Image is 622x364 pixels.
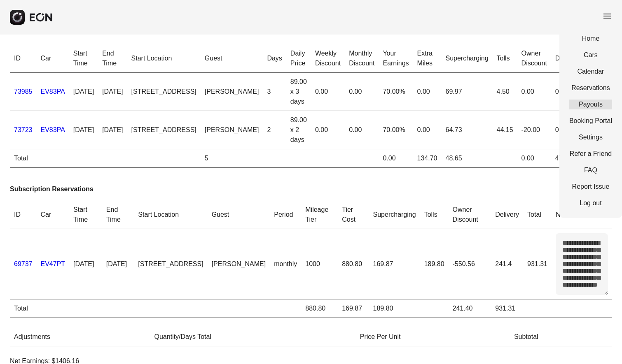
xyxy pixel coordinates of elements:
span: menu [602,11,612,21]
a: Calendar [569,67,612,77]
th: Supercharging [369,201,420,229]
td: 0.00 [345,73,379,111]
th: Daily Price [286,44,311,73]
td: [DATE] [102,229,134,299]
td: 189.80 [369,299,420,318]
th: Price Per Unit [356,328,510,346]
td: 931.31 [491,299,523,318]
th: Tier Cost [338,201,369,229]
th: Owner Discount [517,44,551,73]
h3: Subscription Reservations [10,184,612,194]
td: -550.56 [449,229,491,299]
th: Days [263,44,286,73]
a: 73985 [14,88,33,95]
td: 0.00 [311,111,345,149]
td: 0.00 [517,149,551,168]
td: 2 [263,111,286,149]
a: EV83PA [41,126,65,133]
th: Start Time [69,44,98,73]
td: 241.4 [491,229,523,299]
td: -20.00 [517,111,551,149]
td: [DATE] [69,229,102,299]
td: [DATE] [98,111,127,149]
a: Log out [569,198,612,208]
td: 69.97 [441,73,492,111]
div: 89.00 x 2 days [290,115,307,145]
th: Car [37,44,69,73]
td: 70.00% [379,111,413,149]
td: Total [10,149,37,168]
td: [DATE] [98,73,127,111]
th: Start Location [134,201,207,229]
th: Delivery [551,44,583,73]
td: Total [10,299,37,318]
td: 134.70 [413,149,442,168]
td: 0.00 [345,111,379,149]
td: 0 [551,73,583,111]
td: 880.80 [301,299,338,318]
td: 169.87 [369,229,420,299]
a: Reservations [569,83,612,93]
a: Cars [569,50,612,60]
td: 880.80 [338,229,369,299]
a: 69737 [14,260,33,267]
th: Total [523,201,552,229]
th: End Time [98,44,127,73]
th: Start Time [69,201,102,229]
th: Weekly Discount [311,44,345,73]
th: Car [37,201,70,229]
td: [DATE] [69,73,98,111]
td: 169.87 [338,299,369,318]
td: 5 [201,149,263,168]
td: 474.85 [551,149,583,168]
th: Mileage Tier [301,201,338,229]
th: Tolls [493,44,517,73]
td: [DATE] [69,111,98,149]
a: Payouts [569,100,612,109]
td: 3 [263,73,286,111]
td: 0.00 [517,73,551,111]
a: Home [569,34,612,44]
td: 44.15 [493,111,517,149]
th: Quantity/Days Total [150,328,356,346]
td: [STREET_ADDRESS] [134,229,207,299]
td: 64.73 [441,111,492,149]
th: ID [10,201,37,229]
a: Settings [569,132,612,142]
th: ID [10,44,37,73]
th: Tolls [420,201,449,229]
td: 189.80 [420,229,449,299]
a: Refer a Friend [569,149,612,159]
td: 241.40 [449,299,491,318]
td: [STREET_ADDRESS] [127,73,201,111]
td: [PERSON_NAME] [201,73,263,111]
td: 70.00% [379,73,413,111]
td: [PERSON_NAME] [201,111,263,149]
th: Guest [208,201,270,229]
td: 0.00 [311,73,345,111]
td: 4.50 [493,73,517,111]
th: Start Location [127,44,201,73]
td: [STREET_ADDRESS] [127,111,201,149]
th: Your Earnings [379,44,413,73]
th: Monthly Discount [345,44,379,73]
td: 0 [551,111,583,149]
a: EV47PT [41,260,65,267]
a: Report Issue [569,182,612,192]
th: Subtotal [510,328,612,346]
th: Extra Miles [413,44,442,73]
div: 89.00 x 3 days [290,77,307,107]
td: 0.00 [413,73,442,111]
td: 0.00 [413,111,442,149]
th: Supercharging [441,44,492,73]
td: [PERSON_NAME] [208,229,270,299]
th: End Time [102,201,134,229]
th: Period [270,201,301,229]
a: EV83PA [41,88,65,95]
th: Owner Discount [449,201,491,229]
a: Booking Portal [569,116,612,126]
td: 0.00 [379,149,413,168]
td: 931.31 [523,229,552,299]
td: 1000 [301,229,338,299]
th: Delivery [491,201,523,229]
